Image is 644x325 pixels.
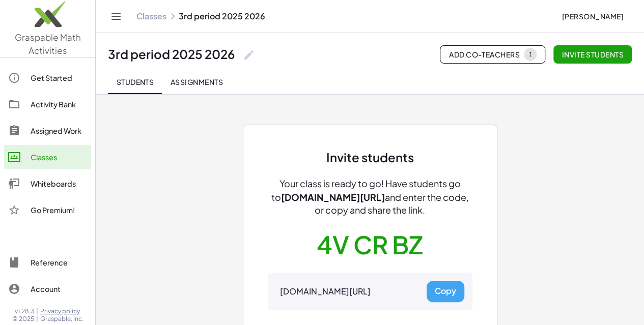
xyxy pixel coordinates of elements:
[31,178,87,190] div: Whiteboards
[4,277,91,301] a: Account
[4,119,91,143] a: Assigned Work
[281,191,385,203] span: [DOMAIN_NAME][URL]
[449,48,537,61] span: Add Co-Teachers
[170,77,223,86] span: Assignments
[440,45,545,64] button: Add Co-Teachers1
[4,250,91,275] a: Reference
[271,178,461,203] span: Your class is ready to go! Have students go to
[4,171,91,196] a: Whiteboards
[116,77,154,86] span: Students
[529,51,531,58] div: 1
[553,45,632,64] button: Invite students
[31,256,87,269] div: Reference
[15,32,81,56] span: Graspable Math Activities
[326,150,414,165] div: Invite students
[40,307,83,315] a: Privacy policy
[553,7,632,25] button: [PERSON_NAME]
[36,315,38,323] span: |
[31,125,87,137] div: Assigned Work
[108,46,235,62] div: 3rd period 2025 2026
[280,286,371,297] div: [DOMAIN_NAME][URL]
[108,8,124,24] button: Toggle navigation
[36,307,38,315] span: |
[315,191,469,216] span: and enter the code, or copy and share the link.
[31,72,87,84] div: Get Started
[31,98,87,110] div: Activity Bank
[31,204,87,216] div: Go Premium!
[31,151,87,163] div: Classes
[136,11,166,21] a: Classes
[4,66,91,90] a: Get Started
[317,229,423,260] button: 4V CR BZ
[40,315,83,323] span: Graspable, Inc.
[4,145,91,169] a: Classes
[12,315,34,323] span: © 2025
[562,50,624,59] span: Invite students
[31,283,87,295] div: Account
[562,12,624,21] span: [PERSON_NAME]
[15,307,34,315] span: v1.28.3
[427,281,464,302] button: Copy
[4,92,91,116] a: Activity Bank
